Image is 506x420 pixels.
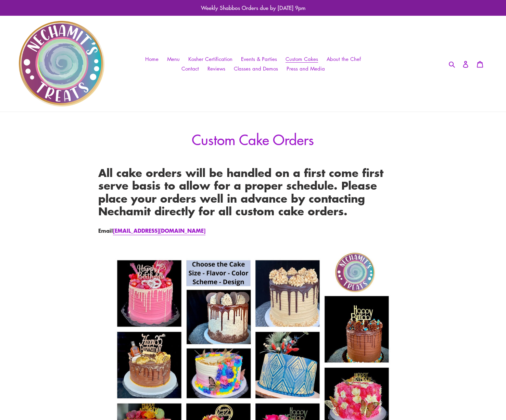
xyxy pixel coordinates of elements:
span: Events & Parties [241,55,277,63]
span: Menu [167,55,180,63]
a: Home [142,54,162,64]
span: Home [145,55,159,63]
strong: All cake orders will be handled on a first come first serve basis to allow for a proper schedule.... [98,165,383,219]
strong: Email [98,226,205,235]
a: About the Chef [323,54,364,64]
h1: Custom Cake Orders [98,131,407,148]
span: Press and Media [287,65,325,72]
a: Custom Cakes [282,54,321,64]
span: About the Chef [327,55,361,63]
a: Contact [178,64,202,74]
a: Classes and Demos [230,64,281,74]
a: [EMAIL_ADDRESS][DOMAIN_NAME] [113,226,205,235]
a: Menu [164,54,183,64]
a: Kosher Certification [185,54,236,64]
a: Press and Media [283,64,328,74]
span: Custom Cakes [286,55,318,63]
a: Reviews [204,64,229,74]
span: Classes and Demos [234,65,278,72]
a: Events & Parties [238,54,280,64]
img: Nechamit&#39;s Treats [19,21,104,106]
span: Reviews [207,65,225,72]
span: Contact [181,65,199,72]
span: Kosher Certification [188,55,232,63]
